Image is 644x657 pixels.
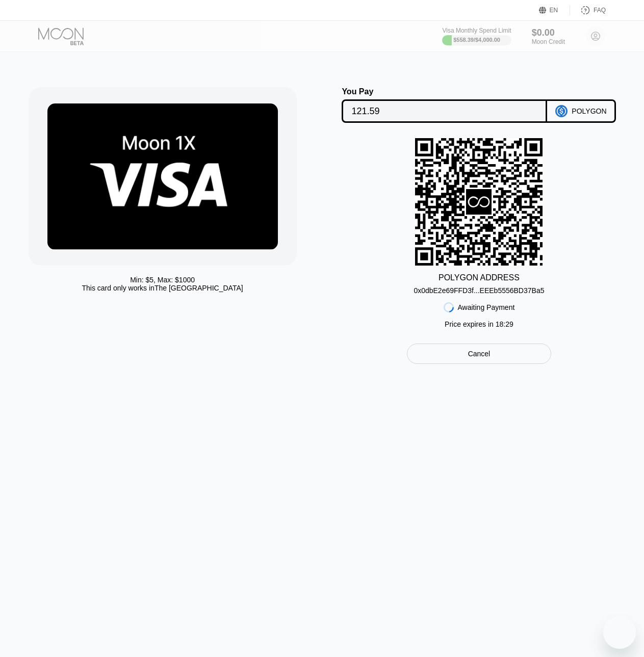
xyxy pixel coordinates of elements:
[414,286,544,295] div: 0x0dbE2e69FFD3f...EEEb5556BD37Ba5
[572,107,606,115] div: POLYGON
[594,7,606,14] div: FAQ
[407,344,551,364] div: Cancel
[82,284,243,292] div: This card only works in The [GEOGRAPHIC_DATA]
[458,303,515,311] div: Awaiting Payment
[570,5,606,15] div: FAQ
[496,320,513,328] span: 18 : 29
[445,320,513,328] div: Price expires in
[442,27,511,45] div: Visa Monthly Spend Limit$558.39/$4,000.00
[332,87,626,123] div: You PayPOLYGON
[539,5,570,15] div: EN
[442,27,511,34] div: Visa Monthly Spend Limit
[468,349,491,358] div: Cancel
[603,616,636,649] iframe: Button to launch messaging window
[414,282,544,295] div: 0x0dbE2e69FFD3f...EEEb5556BD37Ba5
[453,37,500,43] div: $558.39 / $4,000.00
[342,87,547,96] div: You Pay
[550,7,558,14] div: EN
[439,273,520,282] div: POLYGON ADDRESS
[130,276,195,284] div: Min: $ 5 , Max: $ 1000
